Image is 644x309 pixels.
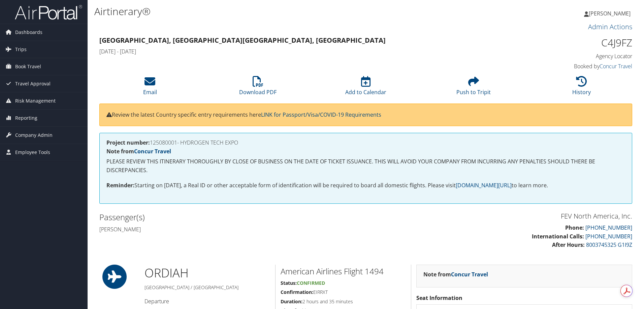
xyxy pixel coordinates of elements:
span: Confirmed [297,280,325,286]
p: PLEASE REVIEW THIS ITINERARY THOROUGHLY BY CLOSE OF BUSINESS ON THE DATE OF TICKET ISSUANCE. THIS... [106,157,625,175]
strong: International Calls: [532,233,584,240]
span: Employee Tools [15,144,50,161]
strong: Status: [281,280,297,286]
h4: [PERSON_NAME] [99,226,361,233]
h4: 125080001- HYDROGEN TECH EXPO [106,140,625,145]
strong: Duration: [281,298,302,305]
span: Reporting [15,110,37,126]
a: [PHONE_NUMBER] [585,233,632,240]
a: Add to Calendar [345,80,386,96]
a: Concur Travel [451,271,488,278]
a: Concur Travel [600,63,632,70]
strong: Project number: [106,139,150,146]
a: Push to Tripit [456,80,491,96]
a: [DOMAIN_NAME][URL] [456,182,512,189]
img: airportal-logo.png [15,4,82,20]
a: History [572,80,591,96]
strong: Note from [423,271,488,278]
a: LINK for Passport/Visa/COVID-19 Requirements [261,111,381,118]
strong: After Hours: [552,241,585,248]
a: Admin Actions [588,22,632,31]
strong: Reminder: [106,182,134,189]
span: Travel Approval [15,75,51,92]
a: 8003745325 G1I9Z [586,241,632,248]
h2: Passenger(s) [99,211,361,223]
h1: ORD IAH [144,265,270,281]
h4: Agency Locator [507,52,632,60]
span: Book Travel [15,58,41,75]
h5: [GEOGRAPHIC_DATA] / [GEOGRAPHIC_DATA] [144,284,270,291]
span: Dashboards [15,24,42,41]
p: Starting on [DATE], a Real ID or other acceptable form of identification will be required to boar... [106,181,625,190]
h2: American Airlines Flight 1494 [281,266,406,277]
a: Concur Travel [134,148,171,155]
h4: Booked by [507,63,632,70]
a: Download PDF [239,80,277,96]
h1: Airtinerary® [94,4,456,18]
h5: 2 hours and 35 minutes [281,298,406,305]
span: [PERSON_NAME] [589,10,631,17]
strong: Confirmation: [281,289,313,295]
p: Review the latest Country specific entry requirements here [106,111,625,119]
h4: [DATE] - [DATE] [99,48,496,55]
span: Risk Management [15,92,56,109]
h1: C4J9FZ [507,36,632,50]
a: Email [143,80,157,96]
a: [PERSON_NAME] [584,3,637,24]
strong: Seat Information [416,294,462,302]
h4: Departure [144,298,270,305]
h3: FEV North America, Inc. [371,211,632,221]
a: [PHONE_NUMBER] [585,224,632,231]
span: Trips [15,41,27,58]
strong: Note from [106,148,171,155]
h5: EIRRXT [281,289,406,296]
strong: [GEOGRAPHIC_DATA], [GEOGRAPHIC_DATA] [GEOGRAPHIC_DATA], [GEOGRAPHIC_DATA] [99,36,386,45]
span: Company Admin [15,127,53,144]
strong: Phone: [565,224,584,231]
